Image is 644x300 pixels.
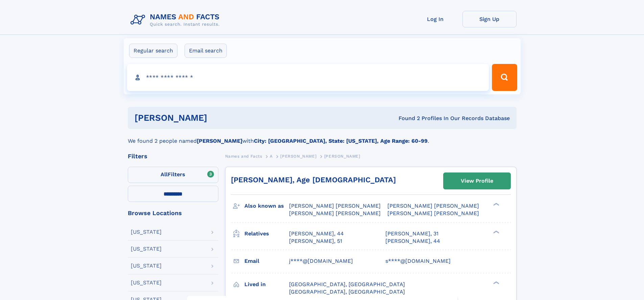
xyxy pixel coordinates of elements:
[270,154,273,159] span: A
[244,200,289,212] h3: Also known as
[385,230,438,237] a: [PERSON_NAME], 31
[185,44,227,58] label: Email search
[387,210,479,216] span: [PERSON_NAME] [PERSON_NAME]
[131,246,162,252] div: [US_STATE]
[289,289,405,295] span: [GEOGRAPHIC_DATA], [GEOGRAPHIC_DATA]
[129,44,177,58] label: Regular search
[254,138,428,144] b: City: [GEOGRAPHIC_DATA], State: [US_STATE], Age Range: 60-99
[225,152,262,160] a: Names and Facts
[128,167,218,183] label: Filters
[289,210,381,216] span: [PERSON_NAME] [PERSON_NAME]
[289,230,344,237] a: [PERSON_NAME], 44
[127,64,489,91] input: search input
[303,115,510,122] div: Found 2 Profiles In Our Records Database
[492,202,500,207] div: ❯
[244,255,289,267] h3: Email
[492,64,517,91] button: Search Button
[289,203,381,209] span: [PERSON_NAME] [PERSON_NAME]
[492,280,500,285] div: ❯
[385,237,440,245] a: [PERSON_NAME], 44
[231,176,396,184] a: [PERSON_NAME], Age [DEMOGRAPHIC_DATA]
[128,153,218,159] div: Filters
[197,138,242,144] b: [PERSON_NAME]
[128,11,225,29] img: Logo Names and Facts
[461,173,493,189] div: View Profile
[444,173,510,189] a: View Profile
[492,230,500,234] div: ❯
[280,152,316,160] a: [PERSON_NAME]
[462,11,517,27] a: Sign Up
[128,129,517,145] div: We found 2 people named with .
[128,210,218,216] div: Browse Locations
[135,114,303,122] h1: [PERSON_NAME]
[289,281,405,287] span: [GEOGRAPHIC_DATA], [GEOGRAPHIC_DATA]
[324,154,360,159] span: [PERSON_NAME]
[270,152,273,160] a: A
[131,280,162,285] div: [US_STATE]
[161,171,168,178] span: All
[131,229,162,235] div: [US_STATE]
[408,11,462,27] a: Log In
[244,228,289,239] h3: Relatives
[280,154,316,159] span: [PERSON_NAME]
[289,237,342,245] a: [PERSON_NAME], 51
[244,279,289,290] h3: Lived in
[131,263,162,269] div: [US_STATE]
[387,203,479,209] span: [PERSON_NAME] [PERSON_NAME]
